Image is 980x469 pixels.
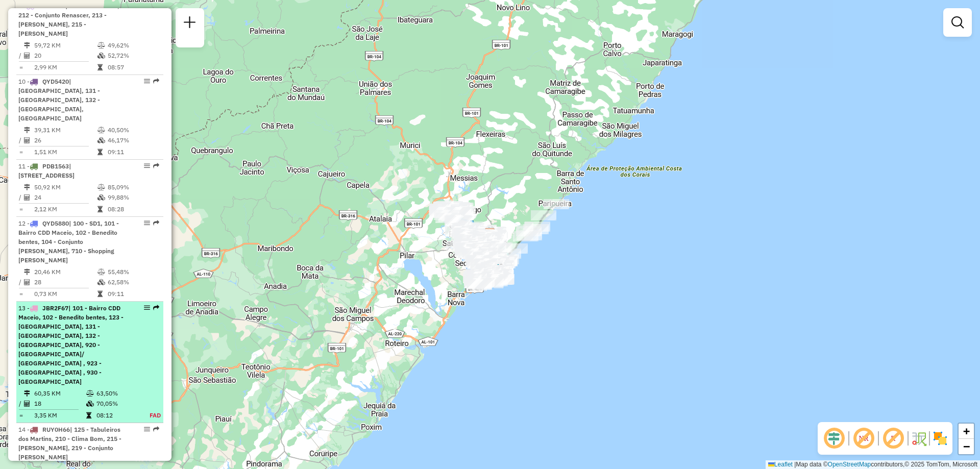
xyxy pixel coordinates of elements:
i: Distância Total [24,42,30,48]
img: FAD CDD Maceio [483,227,497,240]
td: 55,48% [107,267,159,277]
i: % de utilização da cubagem [97,194,105,201]
td: = [18,62,23,72]
span: | [794,461,796,468]
em: Opções [144,163,150,169]
span: QYD5420 [42,78,69,85]
i: Distância Total [24,269,30,275]
td: 1,51 KM [34,147,97,157]
td: 08:57 [107,62,159,72]
i: % de utilização do peso [97,127,105,133]
span: RUY0H66 [42,426,70,433]
td: 18 [34,399,86,409]
td: 28 [34,277,97,287]
span: − [963,440,970,453]
td: 60,35 KM [34,388,86,399]
i: % de utilização da cubagem [97,53,105,59]
i: Tempo total em rota [97,64,103,70]
span: 9 - [18,2,119,37]
span: | 100 - SD1, 101 - Bairro CDD Maceio, 102 - Benedito bentes, 104 - Conjunto [PERSON_NAME], 710 - ... [18,219,119,264]
span: | [GEOGRAPHIC_DATA], 131 - [GEOGRAPHIC_DATA], 132 - [GEOGRAPHIC_DATA], [GEOGRAPHIC_DATA] [18,78,100,122]
i: % de utilização da cubagem [97,279,105,285]
td: 62,58% [107,277,159,287]
td: 39,31 KM [34,125,97,135]
em: Rota exportada [153,305,159,311]
img: 303 UDC Full Litoral [492,263,505,277]
i: % de utilização do peso [97,42,105,48]
img: Fluxo de ruas [911,430,927,447]
i: Tempo total em rota [86,412,91,418]
span: Ocultar deslocamento [822,426,846,451]
a: Nova sessão e pesquisa [180,12,200,35]
img: CDD Maceio [483,228,497,241]
td: 09:11 [107,289,159,299]
td: 26 [34,135,97,145]
span: DOT6640 [39,2,65,10]
i: Total de Atividades [24,279,30,285]
a: Zoom out [959,439,974,454]
i: Distância Total [24,127,30,133]
span: | 101 - Bairro CDD Maceio, 102 - Benedito bentes, 123 - [GEOGRAPHIC_DATA], 131 - [GEOGRAPHIC_DATA... [18,304,124,385]
i: Total de Atividades [24,194,30,201]
td: 08:12 [96,410,138,421]
i: % de utilização da cubagem [97,137,105,143]
td: 85,09% [107,182,159,192]
td: 08:28 [107,204,159,214]
td: / [18,135,23,145]
td: 46,17% [107,135,159,145]
i: Tempo total em rota [97,206,103,212]
span: JBR2F67 [42,304,68,312]
em: Opções [144,78,150,84]
i: Distância Total [24,184,30,190]
i: % de utilização do peso [97,269,105,275]
span: PDB1563 [42,162,69,170]
td: 52,72% [107,51,159,61]
span: QYD5880 [42,219,69,227]
span: | 125 - Tabuleiros dos Martins, 210 - Clima Bom, 215 - [PERSON_NAME], 219 - Conjunto [PERSON_NAME] [18,426,121,461]
span: 14 - [18,426,121,461]
td: = [18,147,23,157]
td: 70,05% [96,399,138,409]
span: 11 - [18,162,75,179]
em: Rota exportada [153,163,159,169]
em: Rota exportada [153,78,159,84]
td: 20,46 KM [34,267,97,277]
td: 99,88% [107,192,159,203]
td: FAD [138,410,161,421]
td: 20 [34,51,97,61]
i: % de utilização da cubagem [86,401,94,407]
td: 3,35 KM [34,410,86,421]
td: 0,73 KM [34,289,97,299]
i: % de utilização do peso [86,390,94,397]
i: Total de Atividades [24,53,30,59]
span: Exibir NR [851,426,876,451]
td: 40,50% [107,125,159,135]
td: 2,99 KM [34,62,97,72]
em: Rota exportada [153,220,159,226]
i: Distância Total [24,390,30,397]
em: Opções [144,305,150,311]
td: = [18,204,23,214]
i: Total de Atividades [24,401,30,407]
td: 2,12 KM [34,204,97,214]
span: 12 - [18,219,119,264]
em: Opções [144,220,150,226]
td: 24 [34,192,97,203]
td: 59,72 KM [34,40,97,51]
span: + [963,425,970,437]
td: 49,62% [107,40,159,51]
img: Exibir/Ocultar setores [932,430,948,447]
img: UDC zumpy [482,226,496,239]
span: | [STREET_ADDRESS] [18,162,75,179]
i: Total de Atividades [24,137,30,143]
td: / [18,51,23,61]
span: Exibir rótulo [881,426,905,451]
span: 10 - [18,78,100,122]
em: Opções [144,426,150,432]
td: 63,50% [96,388,138,399]
i: Tempo total em rota [97,149,103,155]
td: / [18,399,23,409]
td: 50,92 KM [34,182,97,192]
span: | 210 - Clima Bom, 212 - Conjunto Renascer, 213 - [PERSON_NAME], 215 - [PERSON_NAME] [18,2,119,37]
div: Map data © contributors,© 2025 TomTom, Microsoft [766,460,980,469]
